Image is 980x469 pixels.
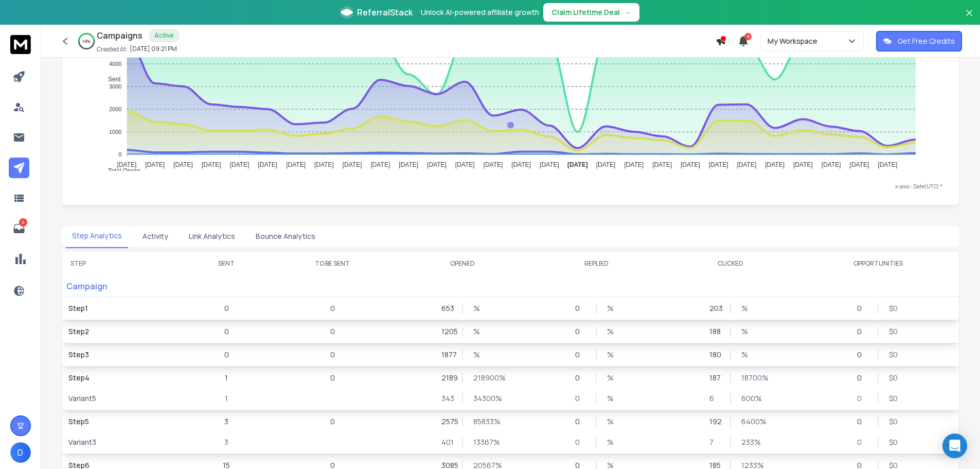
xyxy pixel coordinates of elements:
[607,373,617,383] p: %
[709,326,720,337] p: 188
[889,393,899,404] p: $ 0
[62,251,184,276] th: STEP
[709,303,720,314] p: 203
[709,416,720,427] p: 192
[10,442,31,463] button: D
[473,393,484,404] p: 34300 %
[797,251,959,276] th: OPPORTUNITIES
[822,161,841,168] tspan: [DATE]
[202,161,221,168] tspan: [DATE]
[399,161,418,168] tspan: [DATE]
[224,326,229,337] p: 0
[184,251,270,276] th: SENT
[876,31,962,51] button: Get Free Credits
[82,38,91,44] p: 49 %
[484,161,503,168] tspan: [DATE]
[68,373,177,383] p: Step 4
[68,326,177,337] p: Step 2
[473,373,484,383] p: 218900 %
[109,83,121,90] tspan: 3000
[942,433,967,458] div: Open Intercom Messenger
[62,276,184,297] p: Campaign
[596,161,616,168] tspan: [DATE]
[709,437,720,447] p: 7
[330,373,335,383] p: 0
[857,437,867,447] p: 0
[224,303,229,314] p: 0
[130,45,177,53] p: [DATE] 09:21 PM
[575,350,585,360] p: 0
[97,29,142,42] h1: Campaigns
[511,161,531,168] tspan: [DATE]
[286,161,306,168] tspan: [DATE]
[857,303,867,314] p: 0
[741,326,752,337] p: %
[741,350,752,360] p: %
[575,326,585,337] p: 0
[529,251,663,276] th: REPLIED
[68,416,177,427] p: Step 5
[575,416,585,427] p: 0
[314,161,334,168] tspan: [DATE]
[118,151,121,158] tspan: 0
[109,129,121,135] tspan: 1000
[473,326,484,337] p: %
[741,373,752,383] p: 18700 %
[765,161,785,168] tspan: [DATE]
[681,161,700,168] tspan: [DATE]
[857,416,867,427] p: 0
[270,251,396,276] th: TO BE SENT
[250,225,322,248] button: Bounce Analytics
[567,161,588,168] tspan: [DATE]
[473,303,484,314] p: %
[370,161,390,168] tspan: [DATE]
[768,36,822,46] p: My Workspace
[744,33,752,40] span: 5
[224,437,228,447] p: 3
[330,303,335,314] p: 0
[473,350,484,360] p: %
[225,393,228,404] p: 1
[473,437,484,447] p: 13367 %
[100,167,141,175] span: Total Opens
[889,373,899,383] p: $ 0
[224,416,228,427] p: 3
[145,161,165,168] tspan: [DATE]
[473,416,484,427] p: 85833 %
[575,393,585,404] p: 0
[225,373,228,383] p: 1
[543,3,639,22] button: Claim Lifetime Deal→
[396,251,529,276] th: OPENED
[889,416,899,427] p: $ 0
[898,36,955,46] p: Get Free Credits
[224,350,229,360] p: 0
[68,350,177,360] p: Step 3
[737,161,757,168] tspan: [DATE]
[709,350,720,360] p: 180
[793,161,813,168] tspan: [DATE]
[230,161,250,168] tspan: [DATE]
[889,437,899,447] p: $ 0
[173,161,193,168] tspan: [DATE]
[857,393,867,404] p: 0
[330,326,335,337] p: 0
[709,373,720,383] p: 187
[330,416,335,427] p: 0
[575,303,585,314] p: 0
[889,326,899,337] p: $ 0
[664,251,797,276] th: CLICKED
[607,350,617,360] p: %
[741,303,752,314] p: %
[441,303,452,314] p: 653
[624,7,631,18] span: →
[607,437,617,447] p: %
[9,218,29,239] a: 6
[441,326,452,337] p: 1205
[652,161,672,168] tspan: [DATE]
[540,161,559,168] tspan: [DATE]
[68,437,177,447] p: Variant 3
[857,350,867,360] p: 0
[575,373,585,383] p: 0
